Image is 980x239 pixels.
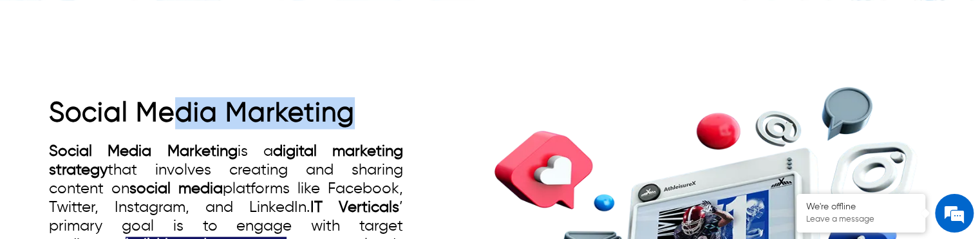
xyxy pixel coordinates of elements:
[310,200,399,215] a: IT Verticals
[129,181,223,196] a: social media
[806,202,916,213] div: We're offline
[806,215,916,225] p: Leave a message
[49,144,237,159] a: Social Media Marketing
[49,100,355,127] a: Social Media Marketing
